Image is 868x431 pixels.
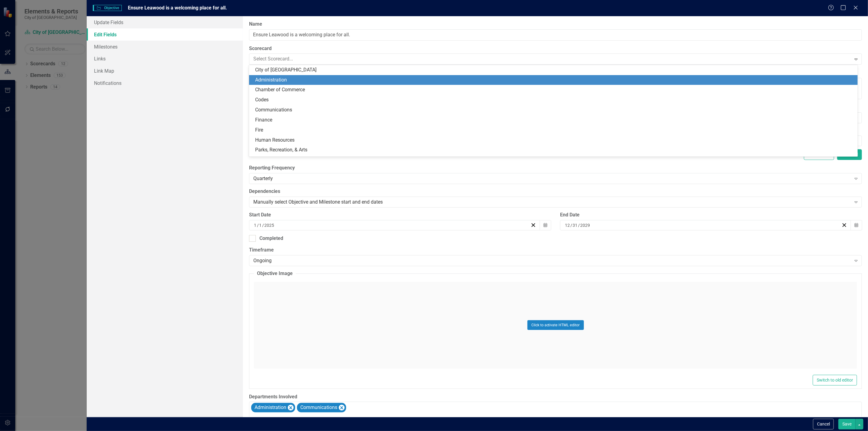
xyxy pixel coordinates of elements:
a: Link Map [87,65,243,77]
label: Reporting Frequency [249,165,862,172]
button: Cancel [813,419,834,429]
div: Communications [298,403,338,412]
a: Links [87,53,243,65]
span: Objective [93,5,121,11]
div: Manually select Objective and Milestone start and end dates [253,199,851,206]
div: Finance [255,117,854,124]
div: Administration [253,403,287,412]
a: Edit Fields [87,28,243,41]
div: Administration [255,77,854,84]
div: Remove Administration [288,405,294,411]
a: Milestones [87,41,243,53]
div: Human Resources [255,137,854,144]
span: / [262,223,264,228]
div: Parks, Recreation, & Arts [255,147,854,154]
button: Switch to old editor [813,375,857,386]
div: Codes [255,96,854,103]
label: Timeframe [249,247,862,254]
legend: Objective Image [254,270,296,277]
button: Click to activate HTML editor [527,320,584,330]
div: End Date [560,212,862,219]
a: Notifications [87,77,243,89]
div: Completed [259,235,283,242]
a: Update Fields [87,16,243,28]
div: Chamber of Commerce [255,86,854,93]
div: Remove Communications [339,405,345,411]
label: Dependencies [249,188,862,195]
span: Ensure Leawood is a welcoming place for all. [128,5,227,11]
div: Communications [255,107,854,114]
label: Departments Involved [249,393,862,400]
div: City of [GEOGRAPHIC_DATA] [255,67,854,74]
div: Ongoing [253,257,851,264]
label: Scorecard [249,45,862,52]
div: Fire [255,127,854,134]
span: / [570,223,572,228]
div: Start Date [249,212,551,219]
div: Quarterly [253,175,851,182]
input: Objective Name [249,29,862,41]
span: / [257,223,259,228]
label: Name [249,21,862,28]
button: Save [838,419,855,429]
span: / [578,223,580,228]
